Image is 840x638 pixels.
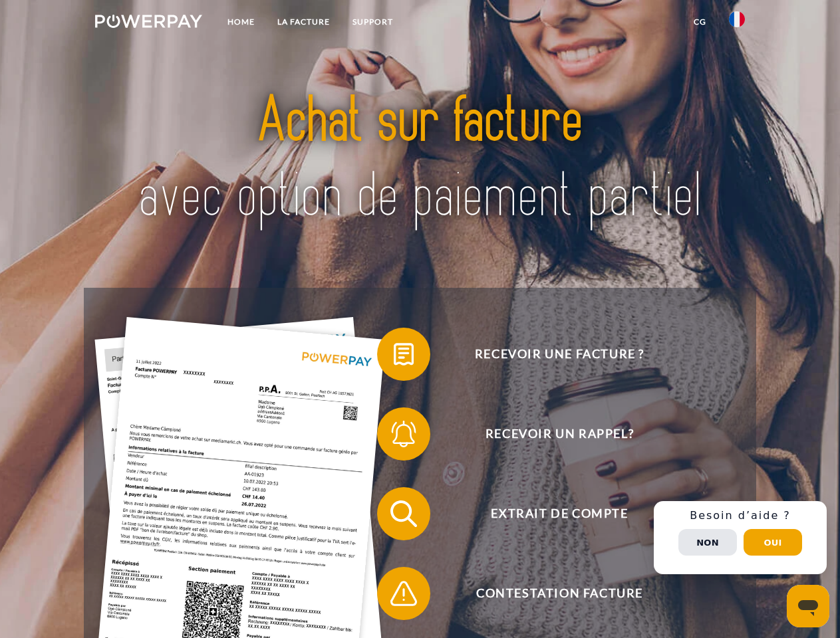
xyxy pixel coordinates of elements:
img: qb_bill.svg [387,338,420,371]
button: Contestation Facture [377,567,723,620]
span: Recevoir une facture ? [396,328,722,381]
span: Contestation Facture [396,567,722,620]
a: Home [216,10,266,34]
span: Extrait de compte [396,487,722,540]
img: qb_search.svg [387,497,420,530]
button: Extrait de compte [377,487,723,540]
a: Support [341,10,404,34]
a: CG [682,10,718,34]
button: Oui [744,529,802,556]
button: Recevoir une facture ? [377,328,723,381]
div: Schnellhilfe [654,501,827,574]
img: qb_bell.svg [387,417,420,451]
button: Recevoir un rappel? [377,407,723,461]
button: Non [678,529,737,556]
img: fr [729,11,745,27]
img: qb_warning.svg [387,577,420,610]
img: title-powerpay_fr.svg [127,64,713,255]
img: logo-powerpay-white.svg [95,15,202,28]
span: Recevoir un rappel? [396,407,722,461]
h3: Besoin d’aide ? [662,509,819,522]
iframe: Bouton de lancement de la fenêtre de messagerie [787,585,829,627]
a: LA FACTURE [266,10,341,34]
